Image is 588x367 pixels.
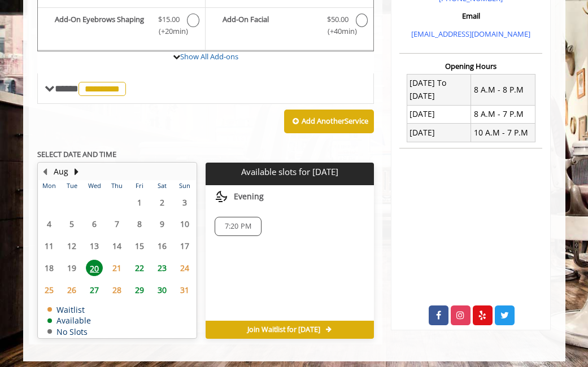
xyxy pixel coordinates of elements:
td: Select day21 [106,257,128,279]
th: Fri [128,180,151,191]
img: evening slots [215,190,228,203]
span: 25 [41,282,58,298]
span: 26 [63,282,80,298]
th: Tue [60,180,83,191]
td: Select day20 [83,257,106,279]
td: 8 A.M - 8 P.M [471,74,535,105]
span: 28 [108,282,125,298]
label: Add-On Eyebrows Shaping [43,14,199,40]
h3: Email [402,12,539,20]
td: Available [47,316,91,325]
td: Select day23 [151,257,173,279]
span: 27 [86,282,103,298]
td: Select day31 [173,279,196,301]
td: No Slots [47,327,91,336]
span: $50.00 [327,14,349,25]
span: 7:20 PM [225,222,251,231]
button: Next Month [72,165,81,178]
button: Aug [54,165,68,178]
td: Select day24 [173,257,196,279]
td: Waitlist [47,305,91,314]
td: Select day30 [151,279,173,301]
td: 10 A.M - 7 P.M [471,124,535,142]
b: Add-On Facial [223,14,320,37]
span: 30 [154,282,171,298]
span: (+40min ) [325,25,350,37]
span: (+20min ) [156,25,181,37]
th: Wed [83,180,106,191]
span: 20 [86,260,103,276]
label: Add-On Facial [211,14,368,40]
td: Select day29 [128,279,151,301]
span: Join Waitlist for [DATE] [247,325,320,334]
span: 29 [131,282,148,298]
div: 7:20 PM [215,217,262,236]
span: 21 [108,260,125,276]
a: Show All Add-ons [180,51,238,62]
span: 31 [176,282,193,298]
a: [EMAIL_ADDRESS][DOMAIN_NAME] [411,29,530,39]
td: [DATE] [407,124,471,142]
th: Sun [173,180,196,191]
h3: Opening Hours [399,62,542,70]
button: Add AnotherService [284,110,374,133]
b: Add Another Service [302,116,368,126]
b: SELECT DATE AND TIME [37,149,116,159]
td: Select day27 [83,279,106,301]
td: [DATE] To [DATE] [407,74,471,105]
td: Select day28 [106,279,128,301]
td: [DATE] [407,105,471,123]
th: Thu [106,180,128,191]
span: Evening [234,192,264,201]
span: 22 [131,260,148,276]
span: 24 [176,260,193,276]
td: Select day25 [38,279,61,301]
p: Available slots for [DATE] [210,167,369,177]
th: Mon [38,180,61,191]
td: Select day26 [60,279,83,301]
td: Select day22 [128,257,151,279]
td: 8 A.M - 7 P.M [471,105,535,123]
span: 23 [154,260,171,276]
span: $15.00 [158,14,180,25]
button: Previous Month [41,165,50,178]
b: Add-On Eyebrows Shaping [55,14,151,37]
th: Sat [151,180,173,191]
